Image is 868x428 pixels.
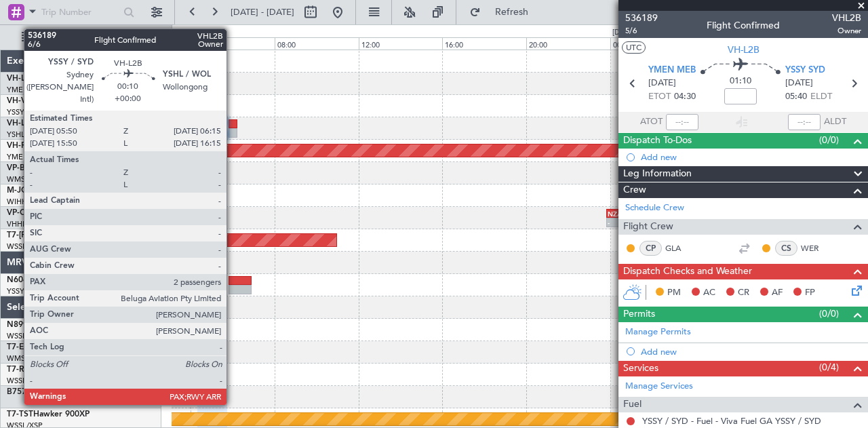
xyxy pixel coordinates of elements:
span: T7-RIC [7,366,32,374]
div: [DATE] - [DATE] [612,27,665,39]
span: All Aircraft [35,33,143,42]
a: WMSA/SZB [7,353,47,364]
a: YMEN/MEB [7,152,48,162]
span: N604AU [7,276,40,284]
span: ATOT [640,115,663,129]
a: GLA [665,242,696,254]
span: 536189 [625,11,658,25]
span: AC [703,286,715,300]
span: 01:10 [730,75,751,88]
div: CS [775,241,797,256]
span: AF [772,286,783,300]
a: Manage Permits [625,326,691,339]
span: YMEN MEB [648,64,696,77]
a: T7-RICGlobal 6000 [7,366,78,374]
a: VP-BCYGlobal 5000 [7,164,82,172]
a: YSSY/SYD [7,107,41,117]
span: VH-L2B [7,119,35,128]
span: VHL2B [832,11,861,25]
span: Flight Crew [623,219,673,235]
a: Schedule Crew [625,201,684,215]
a: YSHL/WOL [7,130,45,140]
span: [DATE] [648,77,676,90]
button: UTC [622,41,646,54]
a: YMEN/MEB [7,85,48,95]
div: CP [639,241,662,256]
span: T7-ELLY [7,343,37,351]
a: VHHH/HKG [7,219,47,229]
span: 05:40 [785,90,807,104]
div: Flight Confirmed [707,18,780,33]
span: [DATE] [785,77,813,90]
span: Leg Information [623,166,692,182]
a: WSSL/XSP [7,376,43,386]
a: M-JGVJGlobal 5000 [7,187,83,195]
a: VP-CJRG-650 [7,209,58,217]
div: Add new [641,151,861,163]
a: VH-L2BChallenger 604 [7,119,94,128]
span: T7-[PERSON_NAME] [7,231,85,239]
span: YSSY SYD [785,64,825,77]
span: (0/4) [819,360,839,374]
span: VH-VSK [7,97,37,105]
div: 00:00 [610,37,694,50]
span: Services [623,361,658,376]
span: 04:30 [674,90,696,104]
span: ALDT [824,115,846,129]
div: 04:00 [191,37,275,50]
a: T7-ELLYG-550 [7,343,60,351]
span: CR [738,286,749,300]
span: Dispatch Checks and Weather [623,264,752,279]
span: VP-BCY [7,164,36,172]
span: PM [667,286,681,300]
div: 20:00 [526,37,610,50]
span: (0/0) [819,307,839,321]
div: Add new [641,346,861,357]
span: Permits [623,307,655,322]
span: 5/6 [625,25,658,37]
span: Owner [832,25,861,37]
a: YSSY / SYD - Fuel - Viva Fuel GA YSSY / SYD [642,415,821,427]
span: B757-1 [7,388,34,396]
a: WIHH/HLP [7,197,44,207]
span: VP-CJR [7,209,35,217]
span: ETOT [648,90,671,104]
button: All Aircraft [15,26,147,48]
a: WER [801,242,831,254]
a: Manage Services [625,380,693,393]
a: N604AUChallenger 604 [7,276,98,284]
a: WSSL/XSP [7,331,43,341]
input: Trip Number [41,2,119,22]
span: FP [805,286,815,300]
a: WSSL/XSP [7,241,43,252]
button: Refresh [463,1,545,23]
div: [DATE] - [DATE] [174,27,226,39]
div: 12:00 [359,37,443,50]
a: WMSA/SZB [7,174,47,184]
span: [DATE] - [DATE] [231,6,294,18]
a: N8998KGlobal 6000 [7,321,84,329]
a: YSSY/SYD [7,286,41,296]
span: Dispatch To-Dos [623,133,692,149]
a: VH-VSKGlobal Express XRS [7,97,111,105]
span: ELDT [810,90,832,104]
span: VH-LEP [7,75,35,83]
input: --:-- [666,114,698,130]
div: - [608,218,718,227]
span: (0/0) [819,133,839,147]
div: 16:00 [442,37,526,50]
div: NZAA [608,210,718,218]
span: N8998K [7,321,38,329]
span: Fuel [623,397,642,412]
a: VH-LEPGlobal 6000 [7,75,81,83]
a: T7-TSTHawker 900XP [7,410,90,419]
a: T7-[PERSON_NAME]Global 7500 [7,231,132,239]
a: B757-1757 [7,388,48,396]
span: VH-L2B [728,43,759,57]
span: Refresh [484,7,540,17]
a: VH-RIUHawker 800XP [7,142,91,150]
span: T7-TST [7,410,33,419]
span: VH-RIU [7,142,35,150]
div: 08:00 [275,37,359,50]
span: M-JGVJ [7,187,37,195]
